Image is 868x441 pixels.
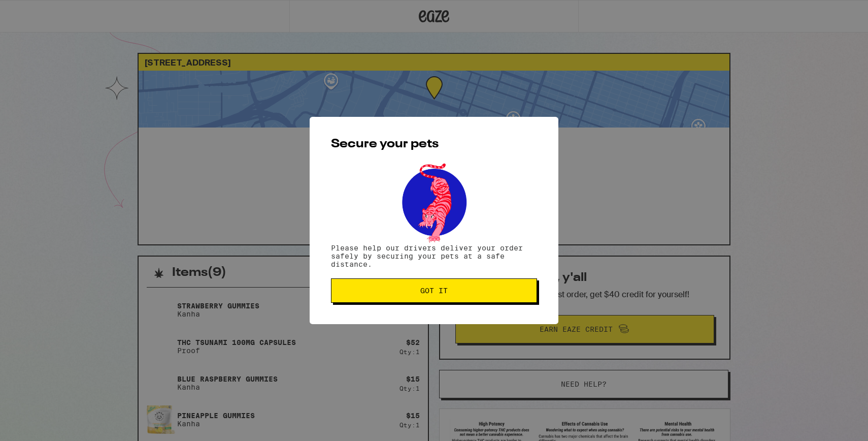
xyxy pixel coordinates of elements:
[331,244,537,268] p: Please help our drivers deliver your order safely by securing your pets at a safe distance.
[392,161,476,244] img: pets
[6,7,73,15] span: Hi. Need any help?
[420,287,448,294] span: Got it
[331,138,537,150] h2: Secure your pets
[331,278,537,303] button: Got it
